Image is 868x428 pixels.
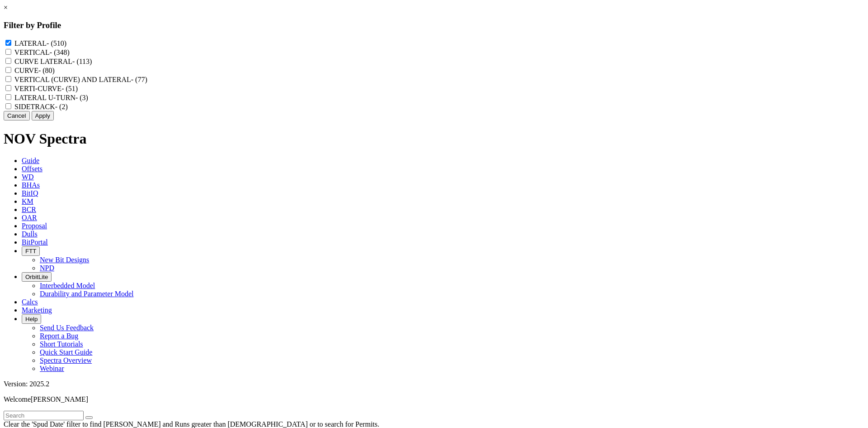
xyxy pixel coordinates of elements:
span: Calcs [22,298,38,306]
span: BitIQ [22,189,38,197]
span: WD [22,173,34,181]
label: VERTI-CURVE [14,85,78,92]
span: - (51) [61,85,78,92]
a: Interbedded Model [40,282,95,289]
span: FTT [25,248,36,255]
span: - (510) [47,39,66,47]
span: - (3) [75,94,88,101]
span: [PERSON_NAME] [31,395,88,403]
a: Short Tutorials [40,340,83,348]
span: Guide [22,157,39,164]
span: Clear the 'Spud Date' filter to find [PERSON_NAME] and Runs greater than [DEMOGRAPHIC_DATA] or to... [4,420,379,428]
span: Proposal [22,222,47,230]
a: Quick Start Guide [40,348,92,356]
span: - (2) [55,103,68,111]
a: Report a Bug [40,332,78,340]
span: Help [25,316,38,322]
span: - (348) [50,48,70,56]
h3: Filter by Profile [4,20,864,30]
div: Version: 2025.2 [4,380,864,388]
span: BitPortal [22,238,48,246]
a: Spectra Overview [40,356,92,364]
span: - (113) [72,58,92,65]
span: Marketing [22,306,52,314]
button: Apply [32,111,54,120]
span: - (80) [38,67,55,74]
label: LATERAL [14,39,66,47]
p: Welcome [4,395,864,404]
a: Webinar [40,365,64,372]
label: SIDETRACK [14,103,68,111]
span: - (77) [131,76,147,83]
label: VERTICAL [14,48,70,56]
a: × [4,4,8,11]
a: Send Us Feedback [40,324,94,332]
span: Dulls [22,230,38,238]
input: Search [4,411,84,420]
h1: NOV Spectra [4,130,864,147]
label: CURVE [14,67,55,74]
span: OrbitLite [25,274,48,280]
span: Offsets [22,165,42,173]
span: OAR [22,214,37,221]
label: LATERAL U-TURN [14,94,88,101]
a: New Bit Designs [40,256,89,264]
span: BHAs [22,181,40,189]
button: Cancel [4,111,30,120]
label: CURVE LATERAL [14,58,92,65]
label: VERTICAL (CURVE) AND LATERAL [14,76,147,83]
span: BCR [22,206,36,213]
a: Durability and Parameter Model [40,290,134,298]
a: NPD [40,264,54,272]
span: KM [22,197,33,205]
